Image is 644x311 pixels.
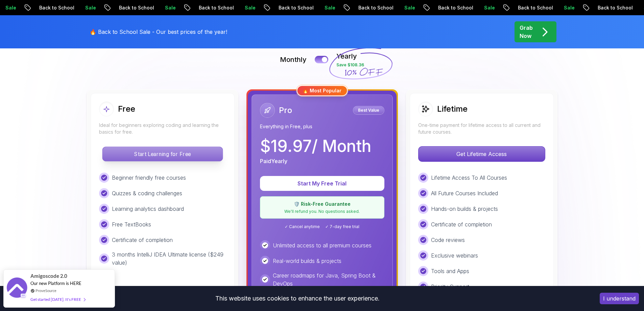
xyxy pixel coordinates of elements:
[273,257,341,265] p: Real-world builds & projects
[431,189,498,197] p: All Future Courses Included
[418,151,545,157] a: Get Lifetime Access
[273,241,372,249] p: Unlimited access to all premium courses
[520,24,533,40] p: Grab Now
[134,4,180,11] p: Back to School
[339,4,361,11] p: Sale
[354,107,383,114] p: Best Value
[431,205,498,213] p: Hands-on builds & projects
[30,295,85,303] div: Get started [DATE]. It's FREE
[431,236,465,244] p: Code reviews
[102,147,222,161] p: Start Learning for Free
[260,176,384,191] button: Start My Free Trial
[499,4,520,11] p: Sale
[99,122,226,135] p: Ideal for beginners exploring coding and learning the basics for free.
[7,277,27,299] img: provesource social proof notification image
[437,104,468,114] h2: Lifetime
[35,288,56,293] a: ProveSource
[118,104,135,114] h2: Free
[112,189,182,197] p: Quizzes & coding challenges
[280,55,307,64] p: Monthly
[419,147,545,161] p: Get Lifetime Access
[431,220,492,228] p: Certificate of completion
[431,267,469,275] p: Tools and Apps
[112,236,173,244] p: Certificate of completion
[259,4,281,11] p: Sale
[213,4,259,11] p: Back to School
[264,209,380,214] p: We'll refund you. No questions asked.
[30,272,67,280] span: Amigoscode 2.0
[293,4,339,11] p: Back to School
[180,4,201,11] p: Sale
[418,122,545,135] p: One-time payment for lifetime access to all current and future courses.
[100,4,121,11] p: Sale
[325,224,359,229] span: ✓ 7-day free trial
[102,147,223,161] button: Start Learning for Free
[112,220,151,228] p: Free TextBooks
[30,281,81,286] span: Our new Platform is HERE
[99,151,226,157] a: Start Learning for Free
[264,201,380,207] p: 🛡️ Risk-Free Guarantee
[419,4,440,11] p: Sale
[260,180,384,187] a: Start My Free Trial
[532,4,578,11] p: Back to School
[112,174,186,182] p: Beginner friendly free courses
[453,4,499,11] p: Back to School
[578,4,600,11] p: Sale
[260,138,371,154] p: $ 19.97 / Month
[112,250,226,267] p: 3 months IntelliJ IDEA Ultimate license ($249 value)
[112,205,184,213] p: Learning analytics dashboard
[20,4,42,11] p: Sale
[273,271,384,288] p: Career roadmaps for Java, Spring Boot & DevOps
[5,291,590,306] div: This website uses cookies to enhance the user experience.
[431,251,478,260] p: Exclusive webinars
[418,146,545,162] button: Get Lifetime Access
[285,224,320,229] span: ✓ Cancel anytime
[279,105,292,116] h2: Pro
[260,123,384,130] p: Everything in Free, plus
[54,4,100,11] p: Back to School
[260,157,287,165] p: Paid Yearly
[431,283,469,291] p: Priority Support
[268,179,376,187] p: Start My Free Trial
[600,293,639,304] button: Accept cookies
[373,4,419,11] p: Back to School
[431,174,507,182] p: Lifetime Access To All Courses
[90,28,227,36] p: 🔥 Back to School Sale - Our best prices of the year!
